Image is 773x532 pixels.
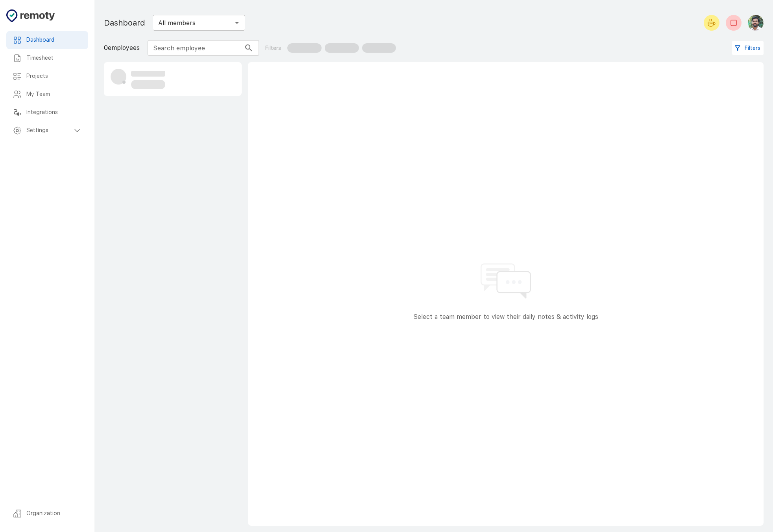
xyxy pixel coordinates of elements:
p: 0 employees [104,43,140,53]
div: Settings [6,121,88,140]
div: Integrations [6,103,88,121]
p: Filters [265,44,281,52]
h6: Projects [26,72,82,81]
p: Select a team member to view their daily notes & activity logs [413,312,598,322]
h6: Integrations [26,108,82,117]
h6: Settings [26,126,72,135]
h6: Organization [26,509,82,518]
h6: Timesheet [26,54,82,63]
button: Muhammed Afsal Villan [745,12,764,34]
div: Timesheet [6,49,88,67]
div: Dashboard [6,31,88,49]
div: My Team [6,85,88,103]
button: Check-out [726,15,742,31]
div: Projects [6,67,88,85]
img: Muhammed Afsal Villan [748,15,764,31]
button: Start your break [704,15,719,31]
h1: Dashboard [104,17,145,29]
button: Filters [732,41,764,55]
button: Open [231,17,242,28]
h6: Dashboard [26,36,82,44]
div: Organization [6,504,88,523]
h6: My Team [26,90,82,99]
